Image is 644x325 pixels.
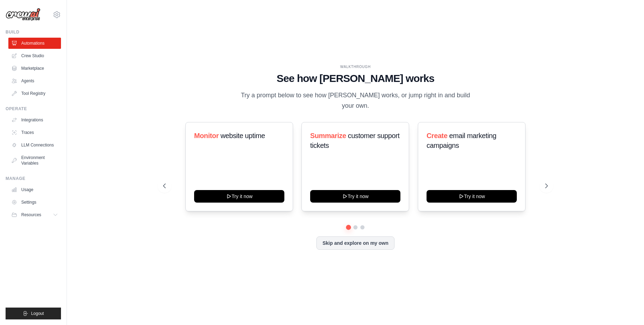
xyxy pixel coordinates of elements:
button: Resources [8,209,61,220]
p: Try a prompt below to see how [PERSON_NAME] works, or jump right in and build your own. [238,90,473,111]
span: Create [427,132,447,139]
span: customer support tickets [310,132,399,149]
a: Tool Registry [8,88,61,99]
h1: See how [PERSON_NAME] works [163,72,548,85]
button: Try it now [310,190,400,203]
a: Integrations [8,114,61,126]
a: Agents [8,75,61,86]
span: Summarize [310,132,346,139]
span: Monitor [194,132,219,139]
a: Marketplace [8,63,61,74]
span: Logout [31,311,44,316]
button: Try it now [427,190,517,203]
div: Manage [6,176,61,181]
div: Build [6,29,61,35]
button: Logout [6,308,61,319]
a: Environment Variables [8,152,61,169]
a: Usage [8,184,61,195]
a: Settings [8,197,61,208]
button: Skip and explore on my own [316,236,394,250]
a: LLM Connections [8,139,61,151]
div: WALKTHROUGH [163,64,548,69]
span: website uptime [221,132,265,139]
a: Automations [8,38,61,49]
button: Try it now [194,190,284,203]
a: Traces [8,127,61,138]
span: Resources [21,212,41,218]
a: Crew Studio [8,50,61,61]
span: email marketing campaigns [427,132,496,149]
img: Logo [6,8,40,21]
div: Operate [6,106,61,112]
